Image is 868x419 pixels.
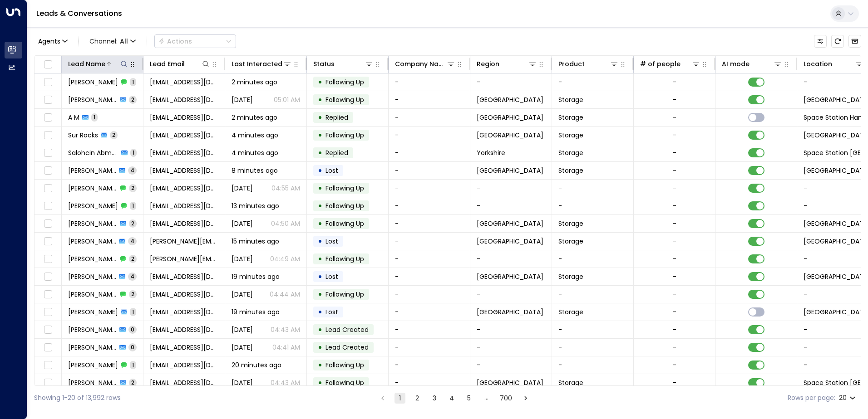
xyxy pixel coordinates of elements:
td: - [389,233,470,250]
span: Caroline Lees [68,219,117,228]
span: carolinelees7@icloud.com [150,201,218,210]
td: - [552,286,634,303]
span: Following Up [325,184,364,193]
span: Halla Neal [68,184,117,193]
span: josikyl@gmail.com [150,166,218,175]
div: AI mode [722,58,750,69]
span: Brenda Grant [68,95,117,104]
div: • [318,127,322,143]
nav: pagination navigation [377,392,532,404]
span: 8 minutes ago [232,166,278,175]
span: Following Up [325,378,364,387]
td: - [552,356,634,374]
button: Actions [154,34,236,48]
span: Toggle select row [42,112,54,123]
span: Dean George [68,290,117,299]
div: - [673,201,676,210]
div: - [673,361,676,370]
td: - [389,91,470,108]
span: Lost [325,166,338,175]
div: Region [477,58,499,69]
span: Channel: [86,35,139,48]
td: - [470,356,552,374]
div: - [673,148,676,157]
div: • [318,340,322,355]
span: Toggle select row [42,307,54,318]
span: 15 minutes ago [232,237,279,246]
span: Storage [558,237,583,246]
span: 4 minutes ago [232,148,278,157]
button: Go to page 5 [464,393,474,404]
button: Channel:All [86,35,139,48]
span: brendag167@yahoo.co.uk [150,95,218,104]
span: Brenda Grant [68,78,118,87]
td: - [389,215,470,232]
div: … [481,393,492,404]
p: 04:50 AM [271,219,300,228]
span: 1 [130,78,136,86]
td: - [389,127,470,144]
span: Dean George [68,272,116,281]
div: Company Name [395,58,446,69]
div: - [673,378,676,387]
span: Caroline Lees [68,201,118,210]
td: - [389,356,470,374]
span: Toggle select row [42,253,54,265]
td: - [389,197,470,214]
span: Lead Created [325,325,369,334]
div: Company Name [395,58,455,69]
div: - [673,290,676,299]
span: Toggle select all [42,59,54,70]
span: carolinelees7@icloud.com [150,219,218,228]
p: 04:43 AM [271,325,300,334]
span: Birmingham [477,166,543,175]
span: 20 minutes ago [232,361,281,370]
td: - [389,321,470,338]
span: shazinae23@hotmail.com [150,343,218,352]
span: A M [68,113,79,122]
span: Toggle select row [42,77,54,88]
span: Following Up [325,201,364,210]
td: - [389,162,470,179]
div: - [673,343,676,352]
span: Storage [558,219,583,228]
div: Product [558,58,619,69]
span: Toggle select row [42,271,54,283]
div: AI mode [722,58,782,69]
span: Toggle select row [42,183,54,194]
div: - [673,307,676,317]
td: - [552,197,634,214]
div: # of people [640,58,700,69]
div: • [318,92,322,107]
td: - [552,339,634,356]
div: Location [804,58,864,69]
td: - [552,73,634,91]
button: Go to page 2 [412,393,423,404]
span: 1 [130,308,136,316]
span: Yesterday [232,219,253,228]
span: Salohcin Abmuhs [68,148,118,157]
div: Actions [158,37,192,45]
span: 2 [129,290,137,298]
div: - [673,272,676,281]
span: Toggle select row [42,165,54,176]
span: All [120,38,128,45]
div: - [673,166,676,175]
span: 19 minutes ago [232,307,280,317]
td: - [389,268,470,285]
td: - [389,180,470,197]
span: Following Up [325,254,364,263]
span: 4 [128,166,137,174]
div: • [318,74,322,90]
div: Lead Email [150,58,185,69]
span: Following Up [325,290,364,299]
span: Shropshire [477,131,543,140]
span: Oxfordshire [477,378,543,387]
span: Sep 19, 2025 [232,325,253,334]
span: Lead Created [325,343,369,352]
span: Replied [325,148,348,157]
span: Storage [558,113,583,122]
span: Storage [558,131,583,140]
span: London [477,272,543,281]
span: Replied [325,113,348,122]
